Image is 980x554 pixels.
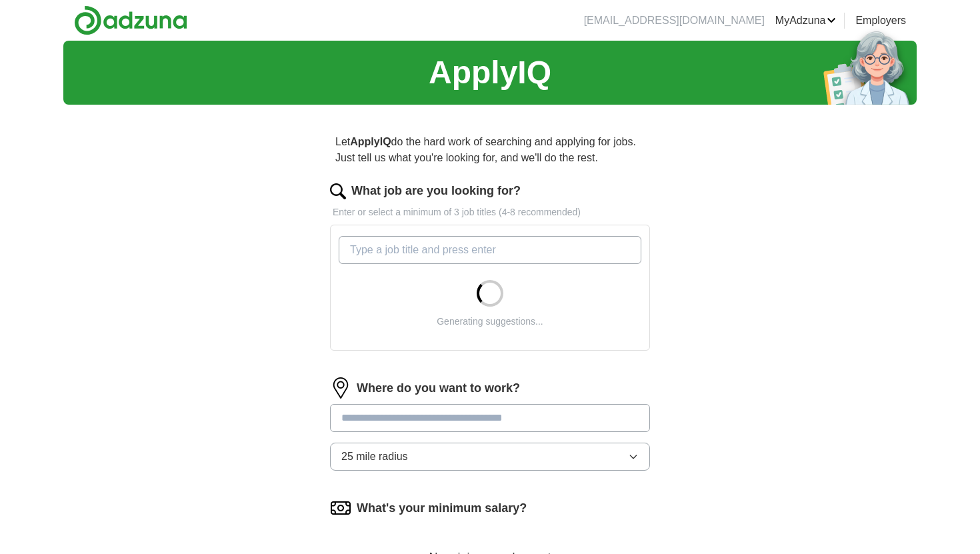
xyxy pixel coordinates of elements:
img: location.png [330,377,351,399]
li: [EMAIL_ADDRESS][DOMAIN_NAME] [584,13,765,29]
button: 25 mile radius [330,443,650,471]
p: Let do the hard work of searching and applying for jobs. Just tell us what you're looking for, an... [330,129,650,171]
label: What's your minimum salary? [357,499,527,517]
img: search.png [330,183,346,199]
div: Generating suggestions... [437,315,543,329]
img: salary.png [330,497,351,519]
img: Adzuna logo [74,5,187,35]
p: Enter or select a minimum of 3 job titles (4-8 recommended) [330,205,650,219]
input: Type a job title and press enter [339,236,641,264]
strong: ApplyIQ [350,136,391,147]
h1: ApplyIQ [429,49,551,97]
a: MyAdzuna [775,13,837,29]
span: 25 mile radius [341,449,408,465]
a: Employers [855,13,906,29]
label: Where do you want to work? [357,379,520,397]
label: What job are you looking for? [351,182,521,200]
